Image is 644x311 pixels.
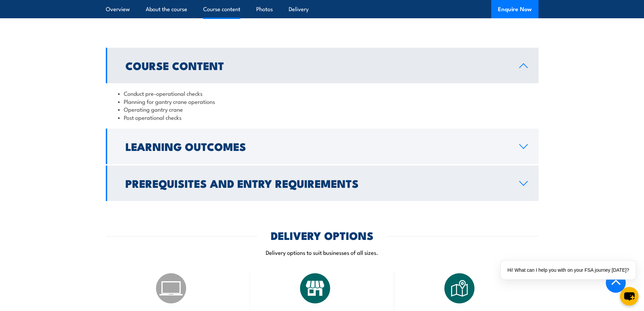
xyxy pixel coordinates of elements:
a: Course Content [106,48,539,83]
li: Conduct pre-operational checks [118,89,526,97]
div: Hi! What can I help you with on your FSA journey [DATE]? [501,261,636,280]
h2: Course Content [125,61,508,70]
h2: Prerequisites and Entry Requirements [125,178,508,188]
li: Planning for gantry crane operations [118,97,526,105]
p: Delivery options to suit businesses of all sizes. [106,248,539,256]
button: chat-button [620,287,639,306]
li: Operating gantry crane [118,105,526,113]
h2: Learning Outcomes [125,141,508,151]
li: Post operational checks [118,113,526,121]
h2: DELIVERY OPTIONS [271,230,374,240]
a: Prerequisites and Entry Requirements [106,165,539,201]
a: Learning Outcomes [106,129,539,164]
